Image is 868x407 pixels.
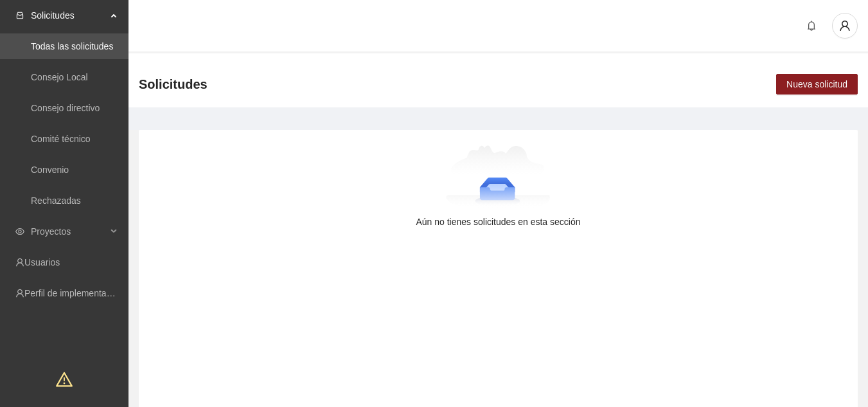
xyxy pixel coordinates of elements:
button: bell [801,15,822,36]
span: warning [56,371,73,388]
img: Aún no tienes solicitudes en esta sección [446,145,551,210]
span: bell [802,21,821,31]
span: Solicitudes [139,74,208,95]
a: Comité técnico [31,134,91,144]
span: eye [15,227,24,236]
span: user [833,20,857,32]
a: Consejo Local [31,72,88,82]
a: Consejo directivo [31,103,100,113]
a: Todas las solicitudes [31,41,113,51]
span: Solicitudes [31,3,107,28]
button: Nueva solicitud [776,74,858,95]
a: Perfil de implementadora [24,288,125,298]
span: Proyectos [31,219,107,244]
div: Aún no tienes solicitudes en esta sección [159,215,837,229]
a: Usuarios [24,257,60,267]
span: inbox [15,11,24,20]
a: Convenio [31,165,69,175]
a: Rechazadas [31,195,81,206]
button: user [832,13,858,39]
span: Nueva solicitud [786,77,847,91]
